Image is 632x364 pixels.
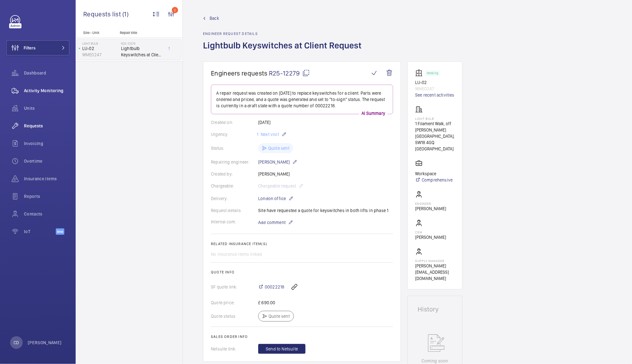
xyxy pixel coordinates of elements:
[415,117,455,120] p: Light Bulb
[216,90,388,109] p: A repair request was created on [DATE] to replace keyswitches for a client. Parts were ordered an...
[418,306,452,312] h1: History
[415,230,446,234] p: CSM
[76,31,117,35] p: Site - Unit
[121,45,163,58] span: Lightbulb Keyswitches at Client Request
[24,105,69,111] span: Units
[258,158,297,166] p: [PERSON_NAME]
[82,45,119,52] p: LU-02
[14,339,19,346] p: CD
[421,358,448,364] p: Coming soon
[211,270,393,274] h2: Quote info
[415,69,425,77] img: elevator.svg
[258,344,305,354] button: Send to Netsuite
[24,45,36,51] span: Filters
[56,228,64,235] span: Beta
[259,132,279,137] span: Next visit
[82,42,119,45] p: Light Bulb
[24,211,69,217] span: Contacts
[415,171,453,177] p: Workspace
[359,110,388,116] p: AI Summary
[258,284,284,290] a: 00022218
[82,52,119,58] p: WME0247
[415,92,455,98] a: See recent activities
[203,31,365,36] h2: Engineer request details
[415,79,455,86] p: LU-02
[24,123,69,129] span: Requests
[211,242,393,246] h2: Related insurance item(s)
[6,40,69,55] button: Filters
[210,15,219,21] span: Back
[121,42,163,45] h2: R25-12279
[415,259,455,263] p: Supply manager
[24,140,69,147] span: Invoicing
[24,70,69,76] span: Dashboard
[266,346,298,352] span: Send to Netsuite
[415,202,446,205] p: Engineer
[415,120,455,139] p: 1 Filament Walk, off [PERSON_NAME][GEOGRAPHIC_DATA],
[258,195,293,202] p: London office
[265,284,284,290] span: 00022218
[203,40,365,61] h1: Lightbulb Keyswitches at Client Request
[269,69,310,77] span: R25-12279
[415,139,455,152] p: SW18 4GQ [GEOGRAPHIC_DATA]
[211,69,268,77] span: Engineers requests
[24,158,69,164] span: Overtime
[120,31,161,35] p: Repair title
[24,193,69,199] span: Reports
[258,219,286,226] span: Add comment
[415,177,453,183] a: Comprehensive
[415,86,455,92] p: WME0247
[24,228,56,235] span: IoT
[211,334,393,339] h2: Sales order info
[28,339,62,346] p: [PERSON_NAME]
[415,263,455,282] p: [PERSON_NAME][EMAIL_ADDRESS][DOMAIN_NAME]
[24,176,69,182] span: Insurance items
[83,10,122,18] span: Requests list
[415,234,446,240] p: [PERSON_NAME]
[415,205,446,212] p: [PERSON_NAME]
[24,87,69,94] span: Activity Monitoring
[427,72,438,74] p: Working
